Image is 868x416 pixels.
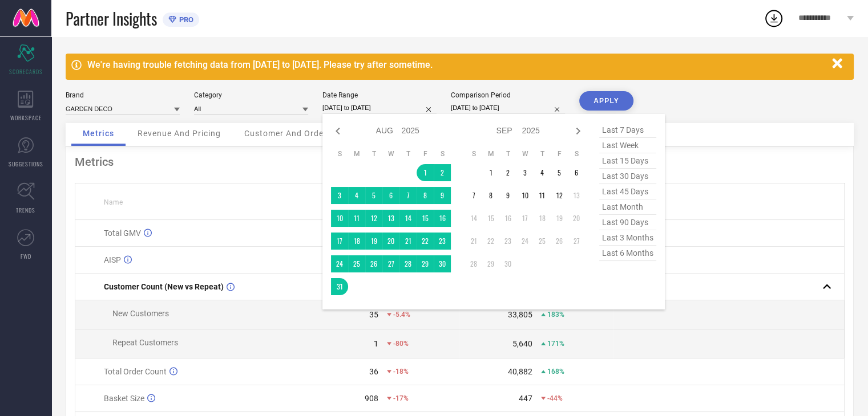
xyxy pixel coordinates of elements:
[568,210,585,227] td: Sat Sep 20 2025
[369,310,378,319] div: 35
[348,233,365,250] td: Mon Aug 18 2025
[399,187,417,204] td: Thu Aug 07 2025
[104,367,167,376] span: Total Order Count
[465,187,482,204] td: Sun Sep 07 2025
[365,187,382,204] td: Tue Aug 05 2025
[516,233,534,250] td: Wed Sep 24 2025
[534,164,551,181] td: Thu Sep 04 2025
[599,246,656,261] span: last 6 months
[551,164,568,181] td: Fri Sep 05 2025
[382,233,399,250] td: Wed Aug 20 2025
[331,278,348,295] td: Sun Aug 31 2025
[417,255,434,272] td: Fri Aug 29 2025
[551,149,568,158] th: Friday
[393,311,410,319] span: -5.4%
[568,187,585,204] td: Sat Sep 13 2025
[369,367,378,376] div: 36
[399,233,417,250] td: Thu Aug 21 2025
[547,394,563,402] span: -44%
[348,210,365,227] td: Mon Aug 11 2025
[399,210,417,227] td: Thu Aug 14 2025
[519,394,532,403] div: 447
[551,233,568,250] td: Fri Sep 26 2025
[104,282,224,291] span: Customer Count (New vs Repeat)
[482,187,499,204] td: Mon Sep 08 2025
[434,210,451,227] td: Sat Aug 16 2025
[16,206,35,214] span: TRENDS
[499,210,516,227] td: Tue Sep 16 2025
[764,8,784,28] div: Open download list
[465,210,482,227] td: Sun Sep 14 2025
[516,164,534,181] td: Wed Sep 03 2025
[322,91,437,99] div: Date Range
[244,129,332,138] span: Customer And Orders
[516,149,534,158] th: Wednesday
[399,255,417,272] td: Thu Aug 28 2025
[382,149,399,158] th: Wednesday
[482,210,499,227] td: Mon Sep 15 2025
[382,187,399,204] td: Wed Aug 06 2025
[331,124,345,138] div: Previous month
[66,91,180,99] div: Brand
[331,149,348,158] th: Sunday
[348,149,365,158] th: Monday
[434,149,451,158] th: Saturday
[374,339,378,348] div: 1
[348,255,365,272] td: Mon Aug 25 2025
[568,149,585,158] th: Saturday
[417,149,434,158] th: Friday
[112,338,178,347] span: Repeat Customers
[9,160,43,168] span: SUGGESTIONS
[579,91,633,111] button: APPLY
[551,187,568,204] td: Fri Sep 12 2025
[348,187,365,204] td: Mon Aug 04 2025
[434,164,451,181] td: Sat Aug 02 2025
[10,113,42,122] span: WORKSPACE
[599,153,656,169] span: last 15 days
[322,102,437,114] input: Select date range
[104,255,121,264] span: AISP
[599,199,656,215] span: last month
[434,255,451,272] td: Sat Aug 30 2025
[417,164,434,181] td: Fri Aug 01 2025
[568,164,585,181] td: Sat Sep 06 2025
[599,230,656,246] span: last 3 months
[365,394,378,403] div: 908
[417,210,434,227] td: Fri Aug 15 2025
[331,187,348,204] td: Sun Aug 03 2025
[599,184,656,199] span: last 45 days
[176,15,193,24] span: PRO
[599,215,656,230] span: last 90 days
[393,368,409,376] span: -18%
[417,233,434,250] td: Fri Aug 22 2025
[138,129,221,138] span: Revenue And Pricing
[393,340,409,348] span: -80%
[571,124,585,138] div: Next month
[547,340,564,348] span: 171%
[434,233,451,250] td: Sat Aug 23 2025
[482,255,499,272] td: Mon Sep 29 2025
[499,255,516,272] td: Tue Sep 30 2025
[83,129,114,138] span: Metrics
[104,198,123,206] span: Name
[21,252,31,260] span: FWD
[465,149,482,158] th: Sunday
[465,255,482,272] td: Sun Sep 28 2025
[194,91,308,99] div: Category
[75,155,845,169] div: Metrics
[551,210,568,227] td: Fri Sep 19 2025
[417,187,434,204] td: Fri Aug 08 2025
[451,91,565,99] div: Comparison Period
[434,187,451,204] td: Sat Aug 09 2025
[516,210,534,227] td: Wed Sep 17 2025
[382,210,399,227] td: Wed Aug 13 2025
[508,367,532,376] div: 40,882
[451,102,565,114] input: Select comparison period
[499,187,516,204] td: Tue Sep 09 2025
[516,187,534,204] td: Wed Sep 10 2025
[331,255,348,272] td: Sun Aug 24 2025
[104,394,144,403] span: Basket Size
[465,233,482,250] td: Sun Sep 21 2025
[599,138,656,153] span: last week
[365,233,382,250] td: Tue Aug 19 2025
